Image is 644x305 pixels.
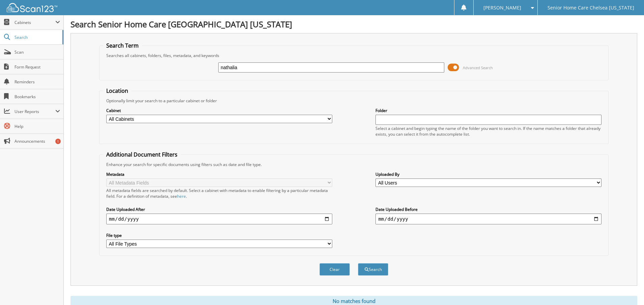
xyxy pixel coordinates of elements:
label: Date Uploaded Before [375,206,601,212]
legend: Additional Document Filters [103,151,181,158]
label: Uploaded By [375,171,601,177]
a: here [177,193,186,199]
iframe: Chat Widget [610,273,644,305]
div: Optionally limit your search to a particular cabinet or folder [103,98,605,104]
span: Bookmarks [15,94,60,100]
label: Folder [375,108,601,113]
legend: Location [103,87,132,94]
input: start [106,214,332,224]
legend: Search Term [103,42,142,49]
h1: Search Senior Home Care [GEOGRAPHIC_DATA] [US_STATE] [71,19,637,30]
label: Metadata [106,171,332,177]
span: Help [15,123,60,129]
span: Search [15,34,59,40]
button: Clear [319,263,350,276]
span: Scan [15,49,60,55]
button: Search [358,263,388,276]
img: scan123-logo-white.svg [7,3,57,12]
span: User Reports [15,109,55,114]
span: Advanced Search [463,65,493,70]
span: [PERSON_NAME] [483,6,521,10]
span: Form Request [15,64,60,70]
div: Searches all cabinets, folders, files, metadata, and keywords [103,53,605,58]
span: Senior Home Care Chelsea [US_STATE] [548,6,634,10]
div: Select a cabinet and begin typing the name of the folder you want to search in. If the name match... [375,126,601,137]
span: Cabinets [15,20,55,25]
label: Cabinet [106,108,332,113]
label: Date Uploaded After [106,206,332,212]
span: Reminders [15,79,60,85]
div: All metadata fields are searched by default. Select a cabinet with metadata to enable filtering b... [106,188,332,199]
span: Announcements [15,138,60,144]
div: Enhance your search for specific documents using filters such as date and file type. [103,162,605,167]
label: File type [106,232,332,238]
div: 1 [55,139,61,144]
input: end [375,214,601,224]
